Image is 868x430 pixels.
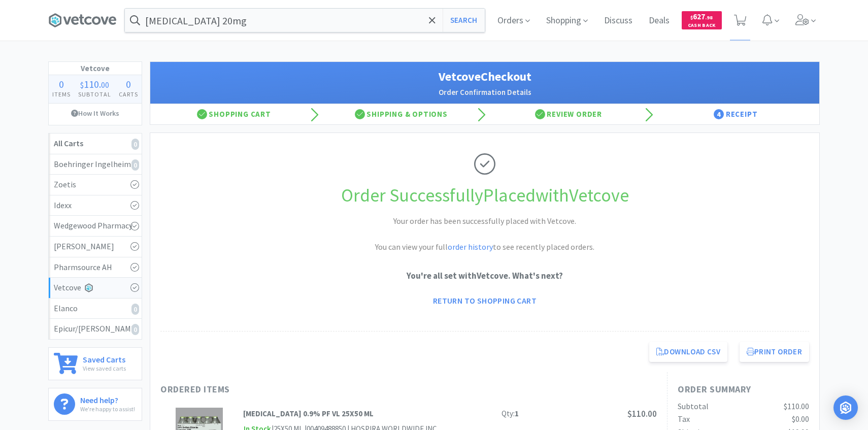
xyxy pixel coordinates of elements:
[49,299,142,319] a: Elanco0
[131,304,139,315] i: 0
[54,302,137,315] div: Elanco
[49,278,142,299] a: Vetcove
[101,80,109,90] span: 00
[54,219,137,233] div: Wedgewood Pharmacy
[83,363,126,373] p: View saved carts
[682,7,722,34] a: $627.98Cash Back
[443,9,485,32] button: Search
[652,104,820,124] div: Receipt
[83,353,126,363] h6: Saved Carts
[318,104,485,124] div: Shipping & Options
[54,281,137,294] div: Vetcove
[49,134,142,154] a: All Carts0
[160,67,809,86] h1: Vetcove Checkout
[75,89,115,99] h4: Subtotal
[131,139,139,150] i: 0
[131,159,139,171] i: 0
[49,175,142,195] a: Zoetis
[54,199,137,212] div: Idexx
[59,78,64,90] span: 0
[243,409,374,418] strong: [MEDICAL_DATA] 0.9% PF VL 25X50 ML
[485,104,652,124] div: Review Order
[131,324,139,335] i: 0
[49,257,142,278] a: Pharmsource AH
[160,382,465,397] h1: Ordered Items
[54,158,137,171] div: Boehringer Ingelheim
[80,404,135,414] p: We're happy to assist!
[690,14,693,21] span: $
[49,195,142,216] a: Idexx
[49,104,142,123] a: How It Works
[448,242,493,252] a: order history
[150,104,318,124] div: Shopping Cart
[125,9,485,32] input: Search by item, sku, manufacturer, ingredient, size...
[714,109,724,119] span: 4
[80,393,135,404] h6: Need help?
[705,14,713,21] span: . 98
[678,413,690,426] div: Tax
[645,16,674,25] a: Deals
[160,181,809,210] h1: Order Successfully Placed with Vetcove
[332,215,637,254] h2: Your order has been successfully placed with Vetcove. You can view your full to see recently plac...
[690,12,713,21] span: 627
[678,400,709,413] div: Subtotal
[49,154,142,175] a: Boehringer Ingelheim0
[49,62,142,75] h1: Vetcove
[784,401,809,411] span: $110.00
[688,23,716,29] span: Cash Back
[54,240,137,253] div: [PERSON_NAME]
[740,342,809,362] button: Print Order
[54,322,137,336] div: Epicur/[PERSON_NAME]
[678,382,809,397] h1: Order Summary
[54,138,83,148] strong: All Carts
[49,216,142,237] a: Wedgewood Pharmacy
[833,395,858,420] div: Open Intercom Messenger
[126,78,131,90] span: 0
[160,269,809,283] p: You're all set with Vetcove . What's next?
[49,89,75,99] h4: Items
[426,290,544,311] a: Return to Shopping Cart
[515,409,519,418] strong: 1
[54,261,137,274] div: Pharmsource AH
[48,347,142,380] a: Saved CartsView saved carts
[80,80,84,90] span: $
[115,89,142,99] h4: Carts
[54,178,137,191] div: Zoetis
[792,414,809,424] span: $0.00
[49,237,142,257] a: [PERSON_NAME]
[627,408,657,419] span: $110.00
[600,16,637,25] a: Discuss
[49,319,142,339] a: Epicur/[PERSON_NAME]0
[502,408,519,420] div: Qty:
[75,79,115,89] div: .
[160,86,809,98] h2: Order Confirmation Details
[649,342,727,362] a: Download CSV
[84,78,99,90] span: 110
